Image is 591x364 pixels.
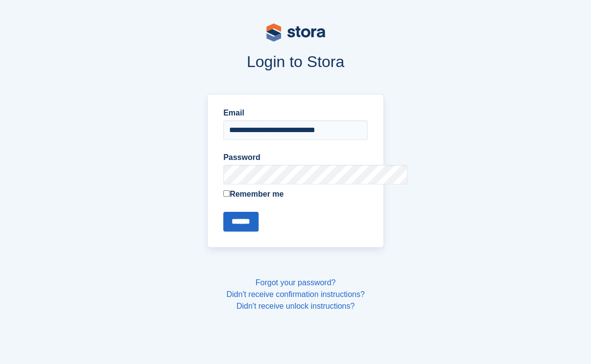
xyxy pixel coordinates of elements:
[223,190,230,197] input: Remember me
[75,53,516,70] h1: Login to Stora
[236,302,355,310] a: Didn't receive unlock instructions?
[226,290,364,298] a: Didn't receive confirmation instructions?
[256,278,336,287] a: Forgot your password?
[223,107,368,119] label: Email
[223,152,368,163] label: Password
[223,188,368,200] label: Remember me
[266,23,325,42] img: stora-logo-53a41332b3708ae10de48c4981b4e9114cc0af31d8433b30ea865607fb682f29.svg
